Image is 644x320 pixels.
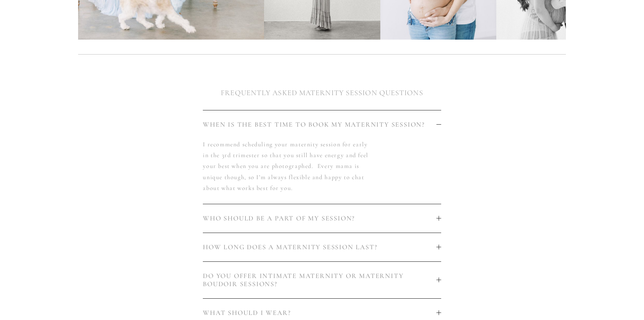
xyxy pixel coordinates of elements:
[78,87,566,99] h2: FREQUENTLY ASKED MATERNITY SESSION QUESTIONS
[203,243,436,251] span: HOW LONG DOES A MATERNITY SESSION LAST?
[203,110,441,139] button: WHEN IS THE BEST TIME TO BOOK MY MATERNITY SESSION?
[203,309,436,317] span: WHAT SHOULD I WEAR?
[203,214,436,222] span: WHO SHOULD BE A PART OF MY SESSION?
[203,272,436,288] span: DO YOU OFFER INTIMATE MATERNITY OR MATERNITY BOUDOIR SESSIONS?
[203,139,441,204] div: WHEN IS THE BEST TIME TO BOOK MY MATERNITY SESSION?
[203,204,441,233] button: WHO SHOULD BE A PART OF MY SESSION?
[203,233,441,261] button: HOW LONG DOES A MATERNITY SESSION LAST?
[203,121,436,129] span: WHEN IS THE BEST TIME TO BOOK MY MATERNITY SESSION?
[203,262,441,298] button: DO YOU OFFER INTIMATE MATERNITY OR MATERNITY BOUDOIR SESSIONS?
[203,139,369,194] p: I recommend scheduling your maternity session for early in the 3rd trimester so that you still ha...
